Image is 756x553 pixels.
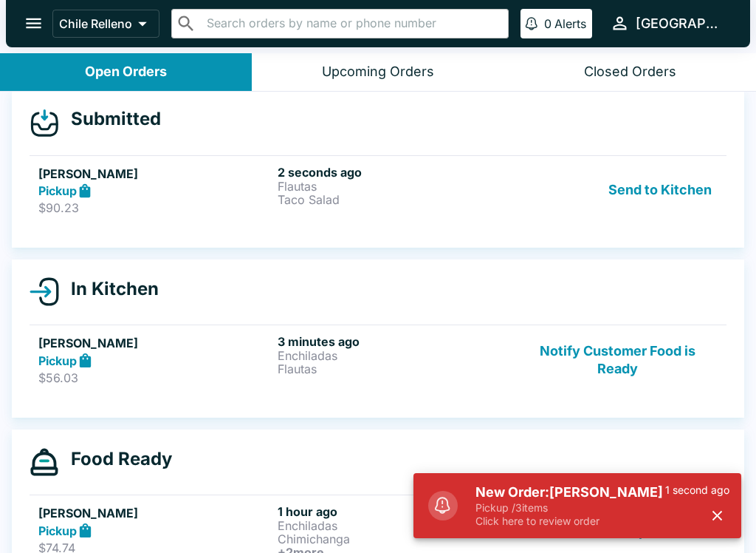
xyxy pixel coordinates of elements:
[30,155,726,225] a: [PERSON_NAME]Pickup$90.232 seconds agoFlautasTaco SaladSend to Kitchen
[202,13,502,34] input: Search orders by name or phone number
[278,362,511,376] p: Flautas
[15,4,52,42] button: open drawer
[278,180,511,193] p: Flautas
[475,501,665,515] p: Pickup / 3 items
[59,448,172,470] h4: Food Ready
[38,165,272,183] h5: [PERSON_NAME]
[38,183,77,198] strong: Pickup
[278,532,511,546] p: Chimichanga
[322,64,434,81] div: Upcoming Orders
[278,165,511,180] h6: 2 seconds ago
[59,108,161,130] h4: Submitted
[38,504,272,522] h5: [PERSON_NAME]
[38,353,77,368] strong: Pickup
[38,200,272,215] p: $90.23
[38,523,77,538] strong: Pickup
[30,325,726,394] a: [PERSON_NAME]Pickup$56.033 minutes agoEnchiladasFlautasNotify Customer Food is Ready
[278,519,511,532] p: Enchiladas
[554,16,586,31] p: Alerts
[604,7,732,39] button: [GEOGRAPHIC_DATA]
[38,370,272,385] p: $56.03
[544,16,551,31] p: 0
[278,349,511,362] p: Enchiladas
[278,334,511,349] h6: 3 minutes ago
[475,515,665,528] p: Click here to review order
[475,484,665,501] h5: New Order: [PERSON_NAME]
[278,504,511,519] h6: 1 hour ago
[59,278,159,300] h4: In Kitchen
[38,334,272,352] h5: [PERSON_NAME]
[584,64,676,81] div: Closed Orders
[52,10,159,38] button: Chile Relleno
[665,484,729,497] p: 1 second ago
[518,334,718,385] button: Notify Customer Food is Ready
[602,165,718,216] button: Send to Kitchen
[59,16,132,31] p: Chile Relleno
[636,15,726,33] div: [GEOGRAPHIC_DATA]
[85,64,167,81] div: Open Orders
[278,193,511,206] p: Taco Salad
